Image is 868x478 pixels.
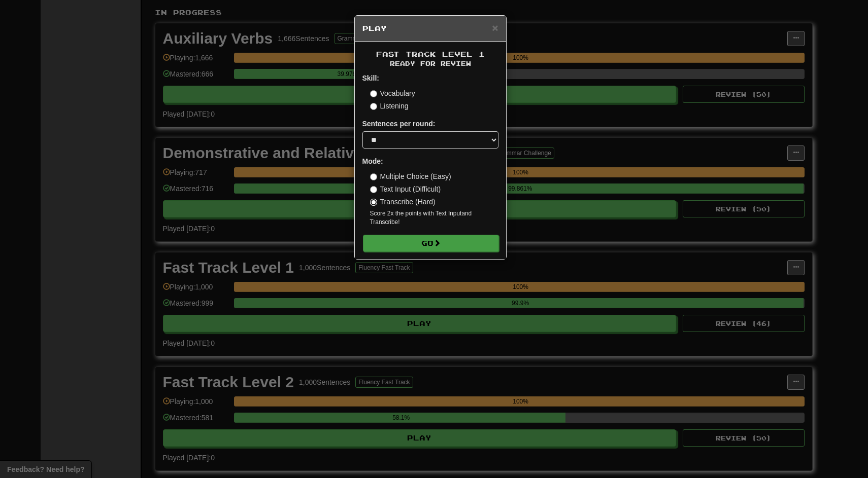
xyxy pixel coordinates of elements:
strong: Mode: [362,157,383,165]
h5: Play [362,23,498,33]
strong: Skill: [362,74,379,82]
small: Score 2x the points with Text Input and Transcribe ! [370,209,498,227]
button: Close [492,22,498,33]
input: Listening [370,103,377,110]
label: Text Input (Difficult) [370,184,441,194]
input: Transcribe (Hard) [370,199,377,206]
label: Vocabulary [370,88,415,98]
label: Transcribe (Hard) [370,197,436,207]
button: Go [363,235,499,252]
input: Multiple Choice (Easy) [370,173,377,180]
label: Listening [370,101,409,111]
span: Fast Track Level 1 [376,50,485,58]
input: Text Input (Difficult) [370,186,377,193]
span: × [492,22,498,33]
label: Multiple Choice (Easy) [370,171,451,181]
label: Sentences per round: [362,119,436,129]
small: Ready for Review [362,59,498,68]
input: Vocabulary [370,90,377,97]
